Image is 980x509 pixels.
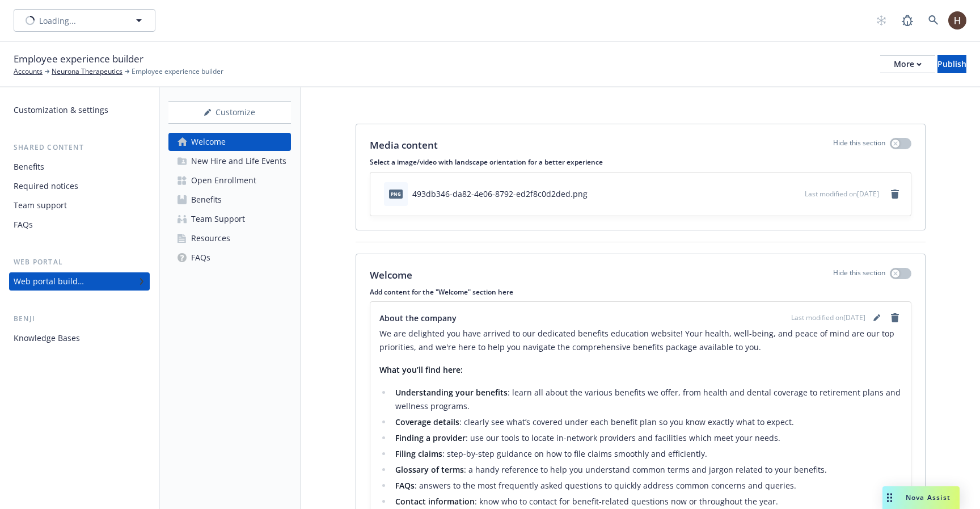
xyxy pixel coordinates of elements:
strong: Understanding your benefits [395,387,508,398]
p: Add content for the "Welcome" section here [370,287,911,297]
span: png [389,190,403,198]
button: Nova Assist [882,486,960,509]
div: Drag to move [882,486,897,509]
p: Media content [370,138,438,153]
a: Welcome [168,133,291,151]
img: photo [948,11,966,30]
a: Required notices [9,177,150,195]
a: remove [888,311,902,325]
div: Team Support [191,210,245,228]
button: preview file [790,188,800,200]
div: Customization & settings [14,101,108,119]
div: 493db346-da82-4e06-8792-ed2f8c0d2ded.png [412,188,588,200]
span: Last modified on [DATE] [791,313,865,323]
p: Welcome [370,268,412,283]
li: : know who to contact for benefit-related questions now or throughout the year. [392,495,902,508]
span: Employee experience builder [14,52,143,66]
strong: What you’ll find here: [379,364,463,375]
a: New Hire and Life Events [168,152,291,170]
a: Team Support [168,210,291,228]
li: : answers to the most frequently asked questions to quickly address common concerns and queries. [392,479,902,493]
strong: Finding a provider [395,432,466,443]
a: FAQs [168,249,291,267]
span: About the company [379,312,457,324]
div: Shared content [9,142,150,153]
div: Required notices [14,177,78,195]
div: Publish [937,56,966,73]
button: More [880,55,935,73]
a: Knowledge Bases [9,329,150,347]
a: Benefits [168,191,291,209]
span: Last modified on [DATE] [805,189,879,199]
span: Nova Assist [906,493,951,502]
div: Benefits [14,158,44,176]
div: Benji [9,313,150,325]
a: editPencil [870,311,884,325]
div: Web portal [9,256,150,268]
div: Resources [191,229,230,247]
div: Team support [14,196,67,214]
button: Loading... [14,9,155,32]
a: Neurona Therapeutics [52,66,122,77]
div: FAQs [14,216,33,234]
div: Open Enrollment [191,171,256,190]
li: : step-by-step guidance on how to file claims smoothly and efficiently. [392,447,902,461]
a: Customization & settings [9,101,150,119]
div: Welcome [191,133,226,151]
a: Web portal builder [9,272,150,291]
a: Resources [168,229,291,247]
a: Benefits [9,158,150,176]
li: : a handy reference to help you understand common terms and jargon related to your benefits. [392,463,902,477]
a: Team support [9,196,150,214]
strong: Filing claims [395,448,442,459]
button: Publish [937,55,966,73]
a: Open Enrollment [168,171,291,190]
strong: Contact information [395,496,475,507]
div: Web portal builder [14,272,84,291]
div: Customize [168,102,291,123]
a: Accounts [14,66,43,77]
a: Search [922,9,945,32]
p: Select a image/video with landscape orientation for a better experience [370,157,911,167]
li: : use our tools to locate in-network providers and facilities which meet your needs. [392,431,902,445]
strong: FAQs [395,480,415,491]
div: New Hire and Life Events [191,152,286,170]
p: Hide this section [833,268,885,283]
a: remove [888,187,902,201]
button: Customize [168,101,291,124]
div: Benefits [191,191,222,209]
div: More [894,56,922,73]
li: : clearly see what’s covered under each benefit plan so you know exactly what to expect. [392,415,902,429]
p: Hide this section [833,138,885,153]
span: Employee experience builder [132,66,223,77]
p: We are delighted you have arrived to our dedicated benefits education website! Your health, well-... [379,327,902,354]
strong: Glossary of terms [395,464,464,475]
a: FAQs [9,216,150,234]
li: : learn all about the various benefits we offer, from health and dental coverage to retirement pl... [392,386,902,413]
div: Knowledge Bases [14,329,80,347]
button: download file [772,188,781,200]
div: FAQs [191,249,210,267]
a: Start snowing [870,9,893,32]
strong: Coverage details [395,417,459,427]
a: Report a Bug [896,9,919,32]
span: Loading... [39,15,76,27]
